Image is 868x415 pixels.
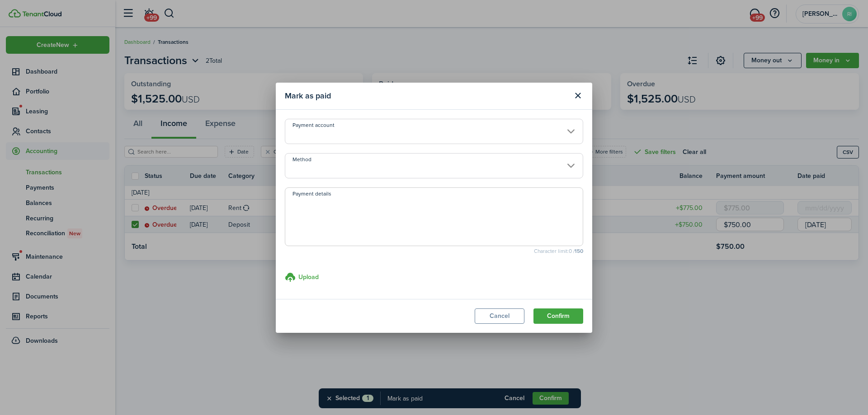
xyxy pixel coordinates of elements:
button: Cancel [475,308,524,324]
button: Close modal [570,88,585,103]
small: Character limit: 0 / [285,248,583,254]
h3: Upload [298,272,319,282]
b: 150 [575,247,583,255]
modal-title: Mark as paid [285,87,568,105]
button: Confirm [533,308,583,324]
